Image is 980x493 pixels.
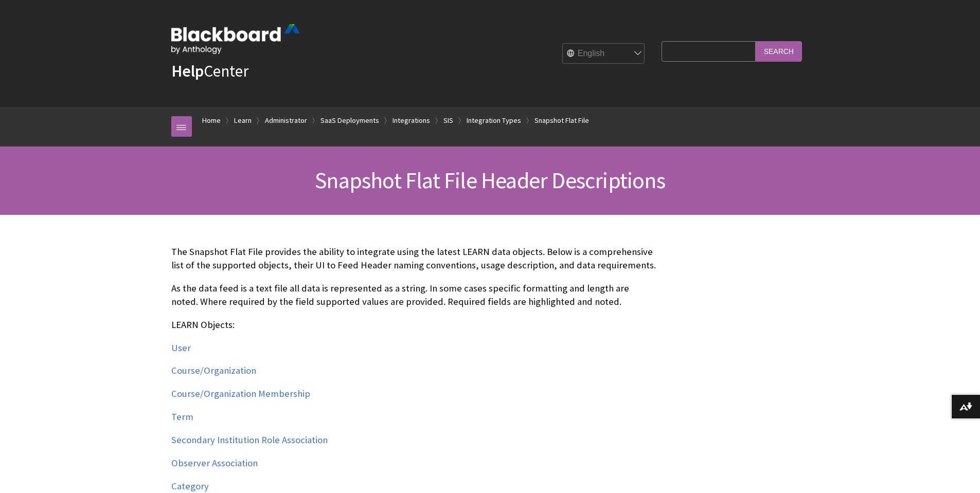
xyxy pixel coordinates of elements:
p: As the data feed is a text file all data is represented as a string. In some cases specific forma... [171,282,657,308]
strong: Help [171,61,204,81]
a: User [171,342,191,354]
a: SaaS Deployments [320,114,379,127]
a: Term [171,411,193,423]
a: Administrator [265,114,307,127]
a: HelpCenter [171,61,248,81]
a: Snapshot Flat File [534,114,589,127]
select: Site Language Selector [563,44,645,64]
a: Learn [234,114,252,127]
img: Blackboard by Anthology [171,24,300,54]
a: Home [202,114,221,127]
span: Snapshot Flat File Header Descriptions [315,166,665,194]
a: Course/Organization Membership [171,388,310,400]
p: The Snapshot Flat File provides the ability to integrate using the latest LEARN data objects. Bel... [171,245,657,272]
a: Integrations [393,114,430,127]
a: Integration Types [467,114,521,127]
input: Search [756,41,802,61]
a: Observer Association [171,457,258,469]
a: SIS [443,114,453,127]
p: LEARN Objects: [171,318,657,332]
a: Category [171,480,209,492]
a: Course/Organization [171,364,256,377]
a: Secondary Institution Role Association [171,434,328,446]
